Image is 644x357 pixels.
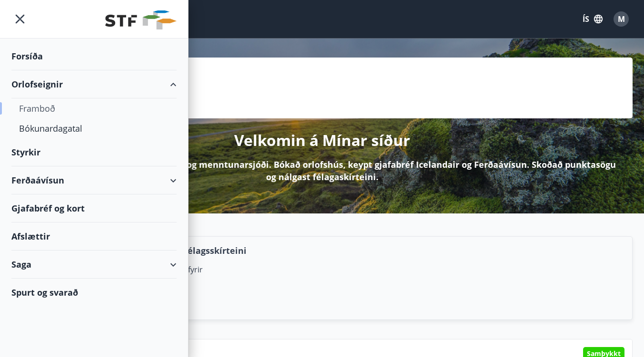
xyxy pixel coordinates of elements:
[27,158,617,183] p: Hér getur þú sótt um styrki í sjúkra- og menntunarsjóði. Bókað orlofshús, keypt gjafabréf Iceland...
[11,42,177,70] div: Forsíða
[105,10,177,29] img: union_logo
[11,138,177,166] div: Styrkir
[19,98,169,118] div: Framboð
[577,10,608,28] button: ÍS
[610,8,633,30] button: M
[11,166,177,194] div: Ferðaávísun
[11,70,177,98] div: Orlofseignir
[234,130,410,151] p: Velkomin á Mínar síður
[11,251,177,279] div: Saga
[618,14,625,24] span: M
[19,118,169,138] div: Bókunardagatal
[11,222,177,251] div: Afslættir
[11,10,29,28] button: menu
[11,279,177,306] div: Spurt og svarað
[11,194,177,222] div: Gjafabréf og kort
